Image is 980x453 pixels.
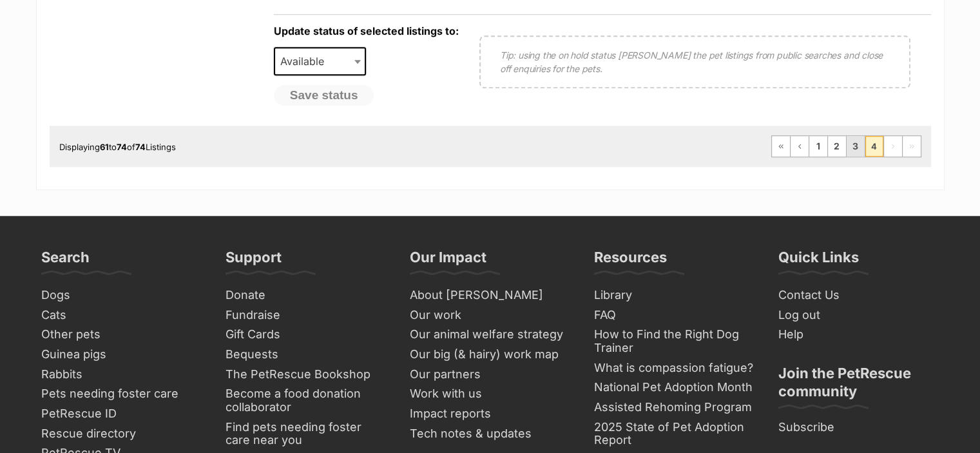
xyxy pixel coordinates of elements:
a: Page 1 [809,136,827,157]
a: How to Find the Right Dog Trainer [589,325,760,358]
a: First page [772,136,790,157]
a: About [PERSON_NAME] [405,285,576,305]
a: Dogs [36,285,207,305]
h3: Resources [594,248,667,274]
a: Fundraise [220,305,392,325]
a: Log out [773,305,945,325]
span: Available [275,52,337,70]
h3: Quick Links [778,248,859,274]
a: Rescue directory [36,424,207,444]
a: Assisted Rehoming Program [589,398,760,418]
a: Work with us [405,384,576,404]
a: Tech notes & updates [405,424,576,444]
a: Guinea pigs [36,345,207,365]
a: Page 2 [828,136,846,157]
a: What is compassion fatigue? [589,358,760,378]
a: Donate [220,285,392,305]
label: Update status of selected listings to: [274,24,459,37]
a: PetRescue ID [36,404,207,424]
a: Our work [405,305,576,325]
a: National Pet Adoption Month [589,378,760,398]
a: Our partners [405,365,576,385]
a: Become a food donation collaborator [220,384,392,417]
span: Last page [903,136,921,157]
a: Cats [36,305,207,325]
a: Impact reports [405,404,576,424]
h3: Join the PetRescue community [778,364,939,408]
a: Our big (& hairy) work map [405,345,576,365]
a: Gift Cards [220,325,392,345]
a: 2025 State of Pet Adoption Report [589,418,760,450]
a: Other pets [36,325,207,345]
a: Page 3 [847,136,865,157]
nav: Pagination [771,135,921,157]
span: Page 4 [865,136,883,157]
strong: 61 [100,142,109,152]
a: The PetRescue Bookshop [220,365,392,385]
a: Help [773,325,945,345]
p: Tip: using the on hold status [PERSON_NAME] the pet listings from public searches and close off e... [500,48,890,75]
a: Bequests [220,345,392,365]
h3: Support [226,248,282,274]
a: Rabbits [36,365,207,385]
a: Subscribe [773,418,945,438]
a: Previous page [791,136,809,157]
h3: Search [41,248,90,274]
a: Our animal welfare strategy [405,325,576,345]
strong: 74 [117,142,127,152]
span: Displaying to of Listings [59,142,176,152]
a: Find pets needing foster care near you [220,418,392,450]
span: Next page [884,136,902,157]
button: Save status [274,85,374,106]
h3: Our Impact [410,248,486,274]
a: FAQ [589,305,760,325]
a: Pets needing foster care [36,384,207,404]
span: Available [274,47,367,75]
a: Contact Us [773,285,945,305]
a: Library [589,285,760,305]
strong: 74 [135,142,146,152]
